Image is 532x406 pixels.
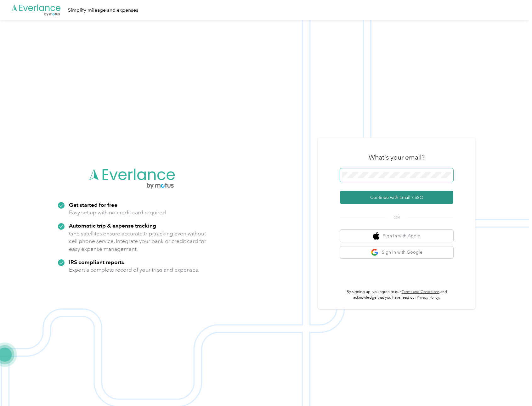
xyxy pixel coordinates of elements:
[69,222,156,229] strong: Automatic trip & expense tracking
[69,201,117,208] strong: Get started for free
[69,209,166,217] p: Easy set up with no credit card required
[68,6,138,14] div: Simplify mileage and expenses
[417,295,439,300] a: Privacy Policy
[69,266,199,274] p: Export a complete record of your trips and expenses.
[69,259,124,265] strong: IRS compliant reports
[373,232,379,240] img: apple logo
[386,214,408,221] span: OR
[340,230,453,242] button: apple logoSign in with Apple
[340,289,453,300] p: By signing up, you agree to our and acknowledge that you have read our .
[69,230,207,253] p: GPS satellites ensure accurate trip tracking even without cell phone service. Integrate your bank...
[371,249,379,257] img: google logo
[369,153,425,162] h3: What's your email?
[402,290,439,294] a: Terms and Conditions
[340,191,453,204] button: Continue with Email / SSO
[340,246,453,259] button: google logoSign in with Google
